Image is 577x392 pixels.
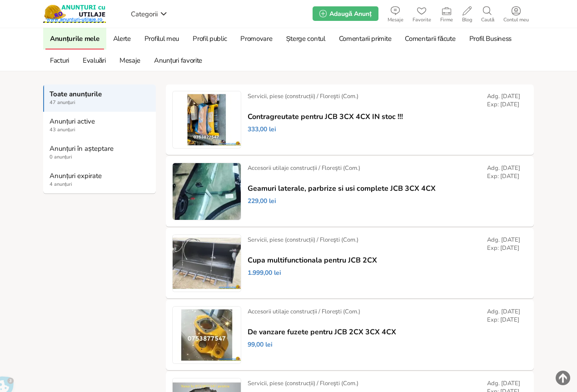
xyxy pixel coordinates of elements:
[45,50,74,71] a: Facturi
[43,84,156,112] a: Toate anunțurile 47 anunțuri
[248,164,360,172] div: Accesorii utilaje construcții / Floreşti (Com.)
[408,17,436,23] span: Favorite
[556,371,570,385] img: scroll-to-top.png
[436,5,458,23] a: Firme
[78,50,110,71] a: Evaluări
[50,126,150,134] span: 43 anunțuri
[45,28,104,50] a: Anunțurile mele
[7,377,14,384] span: 3
[458,5,477,23] a: Blog
[487,92,520,109] div: Adg. [DATE] Exp: [DATE]
[50,117,150,125] strong: Anunțuri active
[129,7,169,20] a: Categorii
[477,5,499,23] a: Caută
[248,328,396,336] a: De vanzare fuzete pentru JCB 2CX 3CX 4CX
[248,236,358,244] div: Servicii, piese (construcții) / Floreşti (Com.)
[188,28,231,50] a: Profil public
[436,17,458,23] span: Firme
[248,197,276,205] span: 229,00 lei
[173,235,241,292] img: Cupa multifunctionala pentru JCB 2CX
[43,112,156,139] a: Anunțuri active 43 anunțuri
[236,28,277,50] a: Promovare
[50,90,150,98] strong: Toate anunțurile
[248,308,360,316] div: Accesorii utilaje construcții / Floreşti (Com.)
[487,164,520,180] div: Adg. [DATE] Exp: [DATE]
[173,307,241,363] img: De vanzare fuzete pentru JCB 2CX 3CX 4CX
[465,28,517,50] a: Profil Business
[248,269,281,277] span: 1.999,00 lei
[487,236,520,252] div: Adg. [DATE] Exp: [DATE]
[334,28,396,50] a: Comentarii primite
[173,91,241,148] img: Contragreutate pentru JCB 3CX 4CX IN stoc !!!
[248,184,436,193] a: Geamuri laterale, parbrize si usi complete JCB 3CX 4CX
[400,28,460,50] a: Comentarii făcute
[50,144,150,153] strong: Anunțuri în așteptare
[383,17,408,23] span: Mesaje
[248,379,358,387] div: Servicii, piese (construcții) / Floreşti (Com.)
[43,139,156,166] a: Anunțuri în așteptare 0 anunțuri
[173,163,241,220] img: Geamuri laterale, parbrize si usi complete JCB 3CX 4CX
[499,17,533,23] span: Contul meu
[50,99,150,106] span: 47 anunțuri
[313,6,378,21] a: Adaugă Anunț
[109,28,135,50] a: Alerte
[383,5,408,23] a: Mesaje
[458,17,477,23] span: Blog
[50,154,150,161] span: 0 anunțuri
[248,113,403,121] a: Contragreutate pentru JCB 3CX 4CX IN stoc !!!
[408,5,436,23] a: Favorite
[499,5,533,23] a: Contul meu
[43,166,156,194] a: Anunțuri expirate 4 anunțuri
[282,28,330,50] a: Șterge contul
[115,50,145,71] a: Mesaje
[477,17,499,23] span: Caută
[43,5,106,23] img: Anunturi-Utilaje.RO
[50,181,150,188] span: 4 anunțuri
[248,92,358,100] div: Servicii, piese (construcții) / Floreşti (Com.)
[248,341,273,349] span: 99,00 lei
[140,28,184,50] a: Profilul meu
[248,256,377,264] a: Cupa multifunctionala pentru JCB 2CX
[248,125,276,134] span: 333,00 lei
[149,50,207,71] a: Anunțuri favorite
[131,10,158,19] span: Categorii
[487,308,520,324] div: Adg. [DATE] Exp: [DATE]
[329,10,371,18] span: Adaugă Anunț
[50,172,150,180] strong: Anunțuri expirate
